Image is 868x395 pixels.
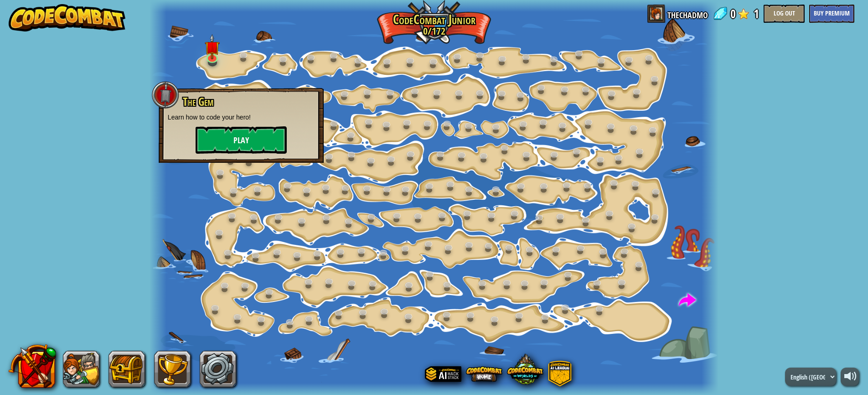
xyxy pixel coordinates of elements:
[9,4,125,31] img: CodeCombat - Learn how to code by playing a game
[841,368,859,386] button: Adjust volume
[809,5,854,23] button: Buy Premium
[764,5,805,23] button: Log Out
[754,5,759,23] span: 1
[183,94,213,109] span: The Gem
[205,34,220,59] img: level-banner-unstarted.png
[730,5,736,23] span: 0
[196,126,287,154] button: Play
[785,368,836,386] select: Languages
[667,5,708,23] a: thechadmo
[168,113,315,122] p: Learn how to code your hero!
